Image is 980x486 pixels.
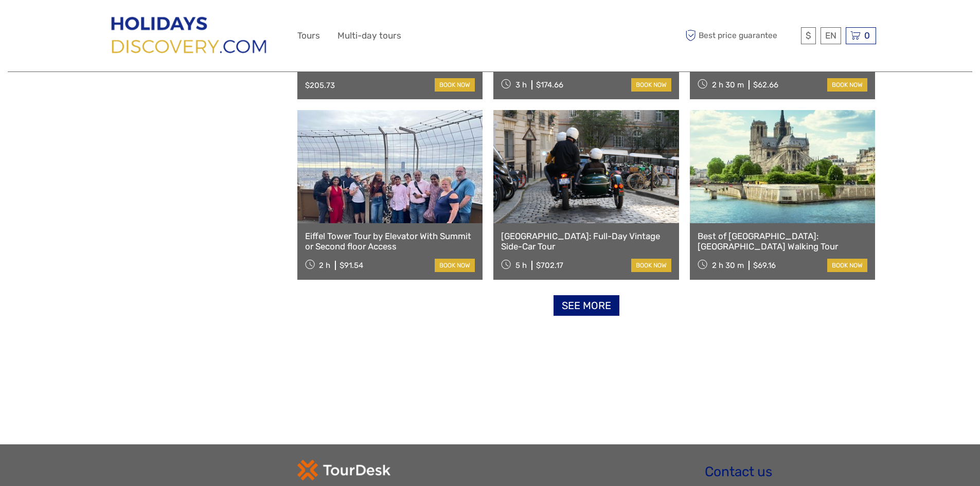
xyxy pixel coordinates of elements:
[340,261,363,270] div: $91.54
[705,464,876,480] h2: Contact us
[698,231,868,252] a: Best of [GEOGRAPHIC_DATA]: [GEOGRAPHIC_DATA] Walking Tour
[753,80,778,89] div: $62.66
[297,28,320,43] a: Tours
[515,80,527,89] span: 3 h
[337,28,401,43] a: Multi-day tours
[806,30,811,41] span: $
[536,261,563,270] div: $702.17
[683,27,798,44] span: Best price guarantee
[305,81,335,90] div: $205.73
[631,78,671,92] a: book now
[827,259,867,272] a: book now
[319,261,330,270] span: 2 h
[631,259,671,272] a: book now
[821,27,841,44] div: EN
[863,30,871,41] span: 0
[104,10,276,62] img: 2849-66674d71-96b1-4d9c-b928-d961c8bc93f0_logo_big.png
[712,80,744,89] span: 2 h 30 m
[753,261,776,270] div: $69.16
[14,18,116,26] p: We're away right now. Please check back later!
[435,259,475,272] a: book now
[554,295,619,316] a: See more
[827,78,867,92] a: book now
[536,80,563,89] div: $174.66
[515,261,527,270] span: 5 h
[501,231,671,252] a: [GEOGRAPHIC_DATA]: Full-Day Vintage Side-Car Tour
[297,460,390,480] img: td-logo-white.png
[118,16,131,28] button: Open LiveChat chat widget
[712,261,744,270] span: 2 h 30 m
[305,231,475,252] a: Eiffel Tower Tour by Elevator With Summit or Second floor Access
[435,78,475,92] a: book now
